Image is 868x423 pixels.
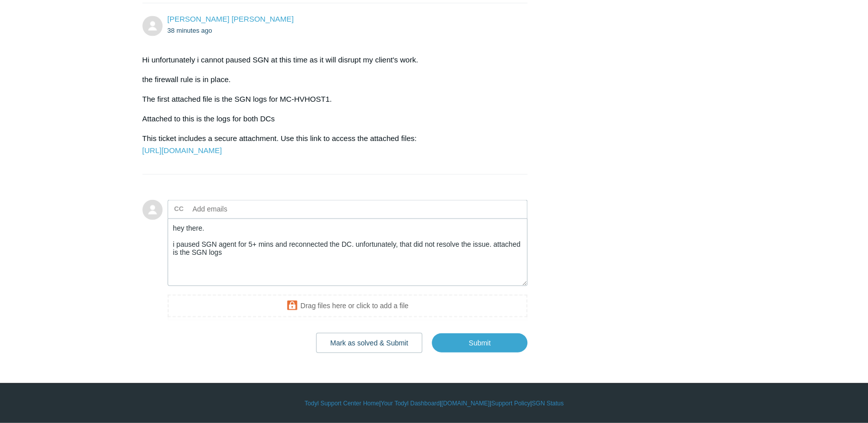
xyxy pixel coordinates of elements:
input: Submit [432,333,527,352]
input: Add emails [189,201,297,217]
textarea: Add your reply [168,219,528,287]
p: The first attached file is the SGN logs for MC-HVHOST1. [142,93,518,105]
a: [DOMAIN_NAME] [441,399,490,408]
span: Erwin Dela Cruz [168,15,294,23]
a: SGN Status [532,399,564,408]
p: Attached to this is the logs for both DCs [142,113,518,125]
a: [PERSON_NAME] [PERSON_NAME] [168,15,294,23]
button: Mark as solved & Submit [316,333,422,353]
p: the firewall rule is in place. [142,74,518,86]
a: Support Policy [491,399,530,408]
a: Todyl Support Center Home [304,399,379,408]
a: Your Todyl Dashboard [380,399,439,408]
div: | | | | [142,399,726,408]
p: Hi unfortunately i cannot paused SGN at this time as it will disrupt my client's work. [142,54,518,66]
label: CC [174,201,184,217]
a: [URL][DOMAIN_NAME] [142,146,222,155]
p: This ticket includes a secure attachment. Use this link to access the attached files: [142,132,518,157]
time: 09/25/2025, 13:54 [168,27,212,34]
